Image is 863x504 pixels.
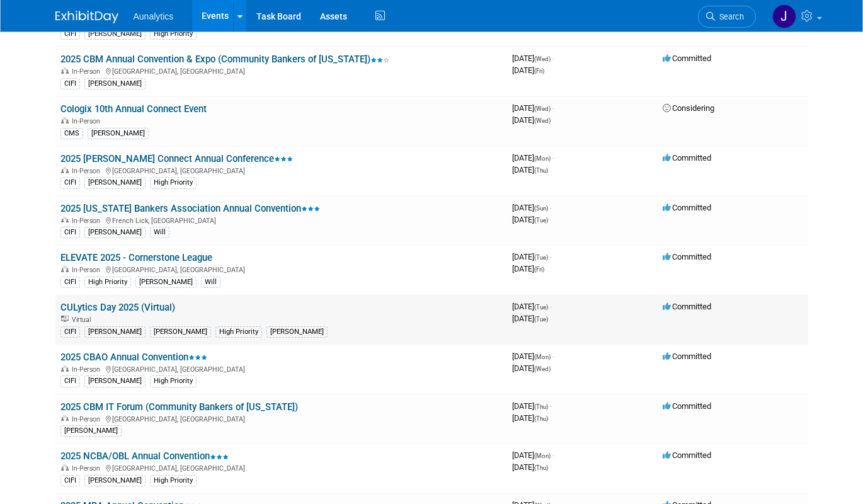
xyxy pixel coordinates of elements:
span: Committed [663,450,711,460]
img: ExhibitDay [55,11,118,23]
span: In-Person [72,167,104,175]
span: - [550,252,552,261]
span: [DATE] [512,352,554,361]
span: (Wed) [534,365,551,372]
div: High Priority [150,375,197,387]
div: [PERSON_NAME] [266,326,328,338]
div: High Priority [150,177,197,188]
img: In-Person Event [61,117,69,123]
div: French Lick, [GEOGRAPHIC_DATA] [60,215,502,225]
div: [PERSON_NAME] [84,78,146,89]
span: Considering [663,103,714,113]
span: - [552,153,554,163]
a: 2025 [PERSON_NAME] Connect Annual Conference [60,153,293,164]
span: - [552,54,554,63]
div: [PERSON_NAME] [84,475,146,486]
div: CIFI [60,326,80,338]
img: Virtual Event [61,316,69,322]
div: [GEOGRAPHIC_DATA], [GEOGRAPHIC_DATA] [60,264,502,274]
div: Will [201,277,220,288]
span: [DATE] [512,302,552,311]
div: [PERSON_NAME] [88,128,149,139]
div: [PERSON_NAME] [84,326,146,338]
span: (Thu) [534,403,548,410]
span: (Fri) [534,266,544,273]
span: [DATE] [512,54,554,63]
a: 2025 CBM Annual Convention & Expo (Community Bankers of [US_STATE]) [60,54,389,65]
span: [DATE] [512,103,554,113]
span: (Mon) [534,155,551,162]
span: Committed [663,302,711,311]
span: - [550,203,552,212]
img: In-Person Event [61,67,69,74]
img: In-Person Event [61,464,69,471]
span: In-Person [72,365,104,374]
span: Committed [663,54,711,63]
a: Cologix 10th Annual Connect Event [60,103,207,115]
span: [DATE] [512,66,544,75]
div: CMS [60,128,83,139]
span: (Thu) [534,464,548,471]
span: Committed [663,203,711,212]
span: [DATE] [512,165,548,175]
span: [DATE] [512,450,554,460]
div: [PERSON_NAME] [84,227,146,238]
img: In-Person Event [61,167,69,173]
div: High Priority [84,277,131,288]
span: Search [715,12,744,21]
div: CIFI [60,177,80,188]
div: CIFI [60,475,80,486]
span: [DATE] [512,314,548,323]
div: [GEOGRAPHIC_DATA], [GEOGRAPHIC_DATA] [60,66,502,76]
span: (Sun) [534,205,548,212]
span: In-Person [72,117,104,125]
span: In-Person [72,217,104,225]
img: In-Person Event [61,217,69,223]
span: - [550,401,552,411]
span: Committed [663,401,711,411]
span: (Wed) [534,105,551,112]
div: CIFI [60,78,80,89]
div: [GEOGRAPHIC_DATA], [GEOGRAPHIC_DATA] [60,462,502,472]
span: (Fri) [534,67,544,74]
div: [GEOGRAPHIC_DATA], [GEOGRAPHIC_DATA] [60,364,502,374]
div: [PERSON_NAME] [84,375,146,387]
a: ELEVATE 2025 - Cornerstone League [60,252,212,263]
div: High Priority [150,28,197,40]
span: (Tue) [534,254,548,261]
span: - [552,103,554,113]
span: - [552,352,554,361]
span: [DATE] [512,115,551,125]
div: CIFI [60,227,80,238]
a: 2025 CBAO Annual Convention [60,352,207,363]
a: 2025 NCBA/OBL Annual Convention [60,450,229,462]
span: In-Person [72,67,104,76]
span: - [552,450,554,460]
img: In-Person Event [61,266,69,272]
div: High Priority [215,326,262,338]
span: (Mon) [534,452,551,459]
span: [DATE] [512,413,548,423]
span: In-Person [72,464,104,472]
div: [PERSON_NAME] [135,277,197,288]
a: CULytics Day 2025 (Virtual) [60,302,175,313]
span: [DATE] [512,462,548,472]
div: [GEOGRAPHIC_DATA], [GEOGRAPHIC_DATA] [60,413,502,423]
div: [PERSON_NAME] [84,177,146,188]
span: [DATE] [512,153,554,163]
div: CIFI [60,28,80,40]
span: [DATE] [512,203,552,212]
span: (Wed) [534,117,551,124]
a: 2025 CBM IT Forum (Community Bankers of [US_STATE]) [60,401,298,413]
span: Virtual [72,316,94,324]
span: Aunalytics [134,11,174,21]
a: 2025 [US_STATE] Bankers Association Annual Convention [60,203,320,214]
span: (Thu) [534,415,548,422]
div: [PERSON_NAME] [60,425,122,437]
div: High Priority [150,475,197,486]
span: (Wed) [534,55,551,62]
span: (Tue) [534,217,548,224]
div: CIFI [60,277,80,288]
img: In-Person Event [61,365,69,372]
div: Will [150,227,169,238]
